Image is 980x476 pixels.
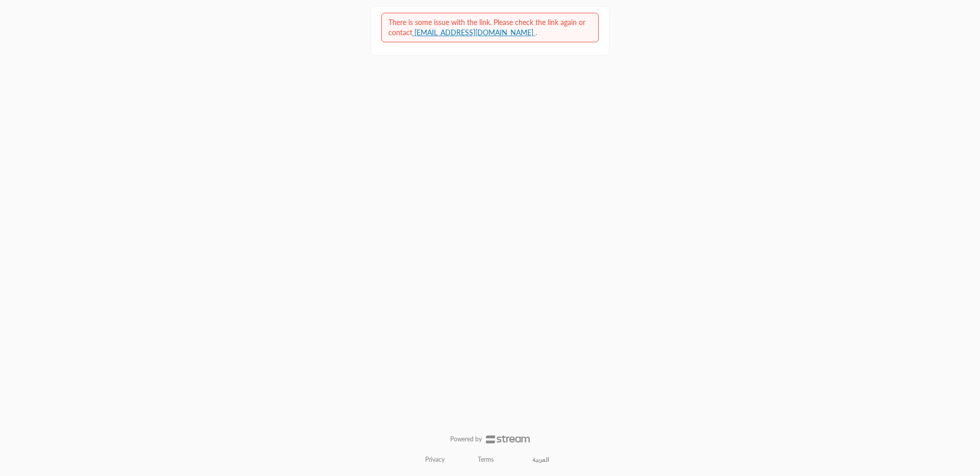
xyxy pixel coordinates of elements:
div: There is some issue with the link. Please check the link again or contact . [388,17,592,38]
a: العربية [527,452,555,468]
a: Terms [478,456,494,464]
a: [EMAIL_ADDRESS][DOMAIN_NAME] [412,28,535,37]
p: Powered by [450,435,482,443]
a: Privacy [425,456,445,464]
